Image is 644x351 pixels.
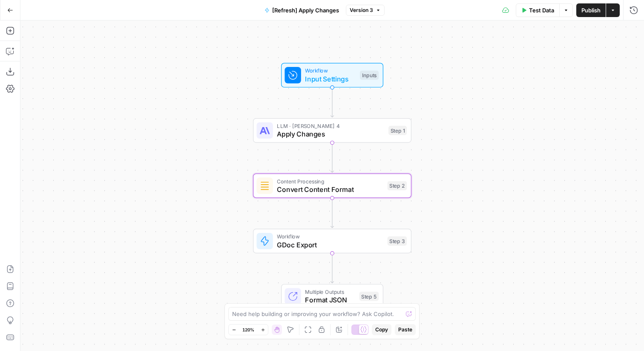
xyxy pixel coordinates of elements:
span: [Refresh] Apply Changes [272,6,339,15]
img: o3r9yhbrn24ooq0tey3lueqptmfj [260,181,270,191]
span: Publish [581,6,601,15]
span: LLM · [PERSON_NAME] 4 [277,122,384,130]
span: Workflow [305,67,356,75]
span: Content Processing [277,177,383,185]
span: Workflow [277,232,383,241]
div: Step 3 [388,236,407,246]
span: Paste [398,326,412,334]
div: Step 1 [388,126,407,135]
span: Format JSON [305,295,355,305]
span: Version 3 [350,6,373,14]
button: [Refresh] Apply Changes [259,3,344,17]
div: Content ProcessingConvert Content FormatStep 2 [253,174,411,198]
div: WorkflowInput SettingsInputs [253,63,411,88]
button: Version 3 [346,5,385,16]
span: 120% [242,326,254,333]
g: Edge from step_3 to step_5 [331,253,333,283]
span: Multiple Outputs [305,287,355,296]
span: Test Data [529,6,554,15]
div: Step 2 [388,181,407,191]
span: GDoc Export [277,240,383,250]
div: LLM · [PERSON_NAME] 4Apply ChangesStep 1 [253,118,411,143]
span: Copy [375,326,388,334]
button: Paste [395,324,416,335]
div: Step 5 [359,292,379,301]
button: Publish [576,3,606,17]
button: Copy [372,324,391,335]
g: Edge from step_1 to step_2 [331,143,333,173]
div: Multiple OutputsFormat JSONStep 5 [253,284,411,309]
span: Input Settings [305,74,356,84]
div: Inputs [360,71,379,80]
button: Test Data [516,3,559,17]
span: Apply Changes [277,129,384,139]
div: WorkflowGDoc ExportStep 3 [253,229,411,253]
span: Convert Content Format [277,184,383,194]
g: Edge from start to step_1 [331,87,333,117]
g: Edge from step_2 to step_3 [331,198,333,228]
